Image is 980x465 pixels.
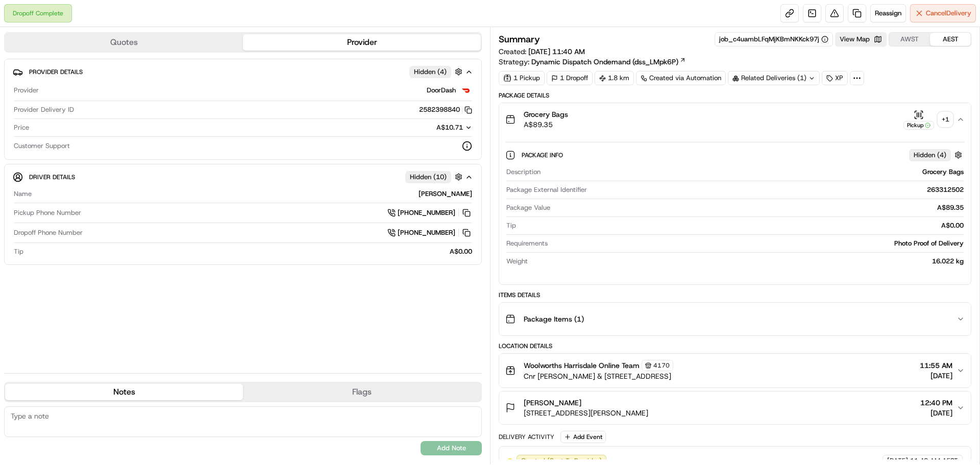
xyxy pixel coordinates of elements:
span: A$89.35 [524,119,568,130]
img: doordash_logo_v2.png [460,84,472,96]
button: CancelDelivery [910,4,976,22]
span: Driver Details [29,173,75,181]
img: Nash [10,10,31,31]
div: We're available if you need us! [35,108,129,116]
span: Tip [14,247,23,256]
button: Reassign [870,4,906,22]
span: Provider [14,86,39,95]
div: XP [822,71,848,85]
span: Pylon [102,173,124,181]
span: [STREET_ADDRESS][PERSON_NAME] [524,408,648,418]
span: Woolworths Harrisdale Online Team [524,360,640,371]
div: Start new chat [35,97,167,108]
span: Package Info [522,151,565,159]
button: Provider DetailsHidden (4) [13,63,473,80]
span: Customer Support [14,141,70,151]
div: 16.022 kg [532,257,964,266]
a: Dynamic Dispatch Ondemand (dss_LMpk6P) [531,57,686,67]
a: [PHONE_NUMBER] [387,227,472,238]
span: Created: [499,46,585,57]
div: + 1 [938,112,952,127]
button: Hidden (4) [409,65,465,78]
div: Delivery Activity [499,433,554,441]
div: Photo Proof of Delivery [552,239,964,248]
div: 1 Pickup [499,71,545,85]
div: 1.8 km [595,71,634,85]
div: Grocery Bags [545,167,964,177]
p: Welcome 👋 [10,41,186,57]
button: 2582398840 [419,105,472,114]
button: Notes [5,384,243,400]
button: View Map [835,32,887,46]
button: Pickup+1 [903,110,952,130]
span: [DATE] 11:40 AM [528,47,585,56]
img: 1736555255976-a54dd68f-1ca7-489b-9aae-adbdc363a1c4 [10,97,29,116]
span: A$10.71 [436,123,463,132]
span: Weight [506,257,528,266]
button: Hidden (4) [909,149,965,161]
button: A$10.71 [382,123,472,132]
span: Reassign [875,9,901,18]
span: 12:40 PM [920,398,952,408]
button: AWST [889,33,930,46]
span: Cnr [PERSON_NAME] & [STREET_ADDRESS] [524,371,673,381]
span: Package External Identifier [506,185,587,194]
span: DoorDash [427,86,456,95]
span: 4170 [653,361,670,370]
button: Package Items (1) [499,303,971,335]
span: [DATE] [920,408,952,418]
button: Flags [243,384,481,400]
button: Start new chat [174,101,186,113]
span: Description [506,167,541,177]
button: Quotes [5,34,243,51]
button: AEST [930,33,971,46]
a: Created via Automation [636,71,726,85]
div: 1 Dropoff [547,71,593,85]
span: [DATE] [920,371,952,381]
h3: Summary [499,35,540,44]
span: Knowledge Base [20,148,78,158]
button: [PERSON_NAME][STREET_ADDRESS][PERSON_NAME]12:40 PM[DATE] [499,391,971,424]
a: [PHONE_NUMBER] [387,207,472,218]
span: Dynamic Dispatch Ondemand (dss_LMpk6P) [531,57,678,67]
div: Location Details [499,342,971,350]
button: job_c4uambLFqMjKBmNKKck97j [719,35,828,44]
span: Dropoff Phone Number [14,228,83,237]
span: Price [14,123,29,132]
span: Package Items ( 1 ) [524,314,584,324]
span: 11:55 AM [920,360,952,371]
div: A$0.00 [28,247,472,256]
span: Cancel Delivery [926,9,971,18]
input: Got a question? Start typing here... [27,66,184,77]
span: Name [14,189,32,199]
span: Pickup Phone Number [14,208,81,217]
button: Woolworths Harrisdale Online Team4170Cnr [PERSON_NAME] & [STREET_ADDRESS]11:55 AM[DATE] [499,354,971,387]
div: 263312502 [591,185,964,194]
button: Pickup [903,110,934,130]
div: [PERSON_NAME] [36,189,472,199]
div: Items Details [499,291,971,299]
span: Hidden ( 4 ) [414,67,447,77]
div: Strategy: [499,57,686,67]
span: Hidden ( 10 ) [410,173,447,182]
div: Package Details [499,91,971,100]
button: Provider [243,34,481,51]
span: [PHONE_NUMBER] [398,228,455,237]
span: Tip [506,221,516,230]
span: Requirements [506,239,548,248]
button: Hidden (10) [405,170,465,183]
div: 📗 [10,149,18,157]
button: Driver DetailsHidden (10) [13,168,473,185]
button: Grocery BagsA$89.35Pickup+1 [499,103,971,136]
span: Hidden ( 4 ) [914,151,946,160]
span: Grocery Bags [524,109,568,119]
div: 💻 [86,149,94,157]
span: [PERSON_NAME] [524,398,581,408]
div: A$0.00 [520,221,964,230]
button: Add Event [560,431,606,443]
span: Provider Details [29,68,83,76]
